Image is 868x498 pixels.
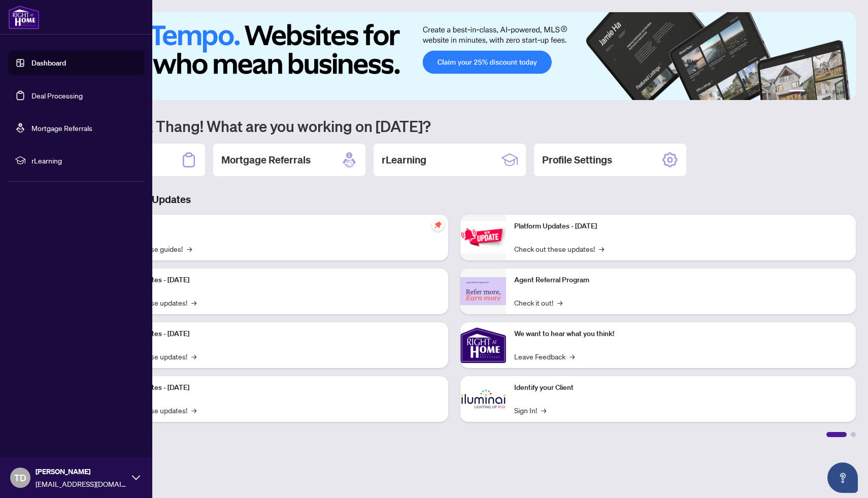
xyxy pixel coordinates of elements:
h1: Welcome back Thang! What are you working on [DATE]? [53,116,856,136]
h3: Brokerage & Industry Updates [53,192,856,207]
button: 2 [809,90,813,94]
button: Open asap [827,462,858,493]
h2: rLearning [382,153,426,167]
span: → [557,297,562,308]
img: We want to hear what you think! [460,322,506,368]
h2: Profile Settings [542,153,612,167]
span: → [541,405,546,416]
p: Identify your Client [514,382,848,393]
img: Platform Updates - June 23, 2025 [460,221,506,253]
button: 6 [842,90,846,94]
p: Self-Help [107,221,440,232]
img: Identify your Client [460,376,506,422]
button: 4 [825,90,829,94]
span: [EMAIL_ADDRESS][DOMAIN_NAME] [36,478,127,489]
h2: Mortgage Referrals [221,153,311,167]
a: Deal Processing [31,91,83,100]
p: Agent Referral Program [514,275,848,286]
img: logo [8,5,40,29]
a: Check out these updates!→ [514,243,604,254]
a: Check it out!→ [514,297,562,308]
span: → [570,351,575,362]
img: Slide 0 [53,12,856,100]
p: Platform Updates - [DATE] [107,382,440,393]
p: Platform Updates - [DATE] [107,328,440,340]
span: → [187,243,192,254]
span: [PERSON_NAME] [36,466,127,477]
a: Dashboard [31,58,66,68]
button: 5 [833,90,838,94]
span: TD [14,471,26,485]
a: Mortgage Referrals [31,123,92,132]
p: Platform Updates - [DATE] [514,221,848,232]
a: Sign In!→ [514,405,546,416]
span: → [191,405,196,416]
p: We want to hear what you think! [514,328,848,340]
img: Agent Referral Program [460,277,506,305]
span: → [191,351,196,362]
span: pushpin [432,219,444,231]
a: Leave Feedback→ [514,351,575,362]
p: Platform Updates - [DATE] [107,275,440,286]
span: → [191,297,196,308]
span: → [599,243,604,254]
span: rLearning [31,155,137,166]
button: 1 [789,90,805,94]
button: 3 [817,90,821,94]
